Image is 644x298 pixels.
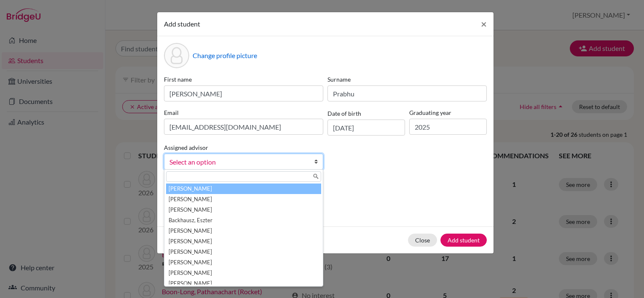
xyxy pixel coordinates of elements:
[164,108,323,117] label: Email
[166,226,321,236] li: [PERSON_NAME]
[164,20,200,28] span: Add student
[169,157,307,168] span: Select an option
[166,278,321,289] li: [PERSON_NAME]
[327,120,405,136] input: dd/mm/yyyy
[166,268,321,278] li: [PERSON_NAME]
[408,234,437,247] button: Close
[164,143,208,152] label: Assigned advisor
[166,236,321,247] li: [PERSON_NAME]
[166,194,321,205] li: [PERSON_NAME]
[166,215,321,226] li: Backhausz, Eszter
[164,43,189,68] div: Profile picture
[409,108,487,117] label: Graduating year
[164,75,323,84] label: First name
[166,205,321,215] li: [PERSON_NAME]
[166,184,321,194] li: [PERSON_NAME]
[474,12,494,36] button: Close
[166,247,321,257] li: [PERSON_NAME]
[166,257,321,268] li: [PERSON_NAME]
[164,183,487,193] p: Parents
[327,109,361,118] label: Date of birth
[481,18,487,30] span: ×
[327,75,487,84] label: Surname
[440,234,487,247] button: Add student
